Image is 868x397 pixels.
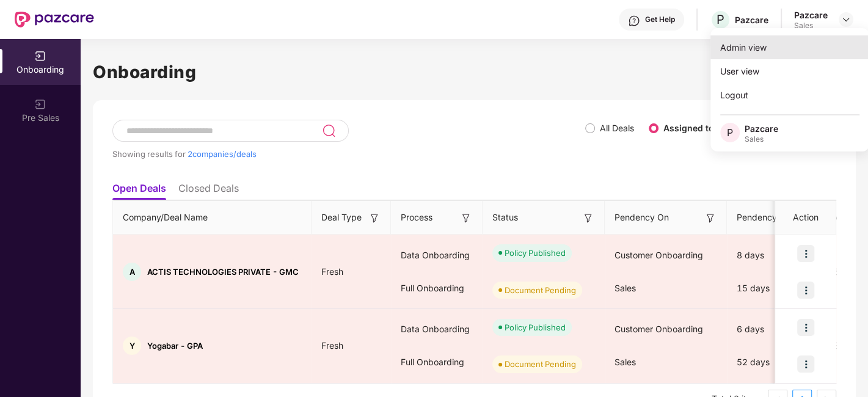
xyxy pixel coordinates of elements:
[34,50,46,62] img: svg+xml;base64,PHN2ZyB3aWR0aD0iMjAiIGhlaWdodD0iMjAiIHZpZXdCb3g9IjAgMCAyMCAyMCIgZmlsbD0ibm9uZSIgeG...
[615,211,669,224] span: Pendency On
[391,272,483,305] div: Full Onboarding
[123,337,141,355] div: Y
[727,272,819,305] div: 15 days
[745,123,778,134] div: Pazcare
[645,15,675,24] div: Get Help
[717,12,724,27] span: P
[797,319,814,336] img: icon
[797,282,814,299] img: icon
[178,182,239,200] li: Closed Deals
[615,324,703,334] span: Customer Onboarding
[34,98,46,111] img: svg+xml;base64,PHN2ZyB3aWR0aD0iMjAiIGhlaWdodD0iMjAiIHZpZXdCb3g9IjAgMCAyMCAyMCIgZmlsbD0ibm9uZSIgeG...
[505,247,566,259] div: Policy Published
[745,134,778,144] div: Sales
[735,14,768,26] div: Pazcare
[401,211,432,224] span: Process
[582,212,594,224] img: svg+xml;base64,PHN2ZyB3aWR0aD0iMTYiIGhlaWdodD0iMTYiIHZpZXdCb3g9IjAgMCAxNiAxNiIgZmlsbD0ibm9uZSIgeG...
[727,201,819,235] th: Pendency
[460,212,472,224] img: svg+xml;base64,PHN2ZyB3aWR0aD0iMTYiIGhlaWdodD0iMTYiIHZpZXdCb3g9IjAgMCAxNiAxNiIgZmlsbD0ibm9uZSIgeG...
[797,355,814,373] img: icon
[368,212,381,224] img: svg+xml;base64,PHN2ZyB3aWR0aD0iMTYiIGhlaWdodD0iMTYiIHZpZXdCb3g9IjAgMCAxNiAxNiIgZmlsbD0ibm9uZSIgeG...
[112,149,585,159] div: Showing results for
[600,123,634,133] label: All Deals
[615,250,703,260] span: Customer Onboarding
[492,211,518,224] span: Status
[727,125,733,140] span: P
[15,12,94,27] img: New Pazcare Logo
[505,284,576,296] div: Document Pending
[794,21,828,31] div: Sales
[797,245,814,262] img: icon
[391,313,483,346] div: Data Onboarding
[737,211,799,224] span: Pendency
[775,201,836,235] th: Action
[113,201,312,235] th: Company/Deal Name
[727,313,819,346] div: 6 days
[505,358,576,370] div: Document Pending
[123,263,141,281] div: A
[312,340,353,351] span: Fresh
[794,9,828,21] div: Pazcare
[704,212,717,224] img: svg+xml;base64,PHN2ZyB3aWR0aD0iMTYiIGhlaWdodD0iMTYiIHZpZXdCb3g9IjAgMCAxNiAxNiIgZmlsbD0ibm9uZSIgeG...
[93,59,856,86] h1: Onboarding
[147,267,299,277] span: ACTIS TECHNOLOGIES PRIVATE - GMC
[663,123,729,133] label: Assigned to me
[615,357,636,367] span: Sales
[727,346,819,379] div: 52 days
[841,15,851,24] img: svg+xml;base64,PHN2ZyBpZD0iRHJvcGRvd24tMzJ4MzIiIHhtbG5zPSJodHRwOi8vd3d3LnczLm9yZy8yMDAwL3N2ZyIgd2...
[322,123,336,138] img: svg+xml;base64,PHN2ZyB3aWR0aD0iMjQiIGhlaWdodD0iMjUiIHZpZXdCb3g9IjAgMCAyNCAyNSIgZmlsbD0ibm9uZSIgeG...
[391,346,483,379] div: Full Onboarding
[727,239,819,272] div: 8 days
[312,266,353,277] span: Fresh
[615,283,636,293] span: Sales
[505,321,566,333] div: Policy Published
[628,15,640,27] img: svg+xml;base64,PHN2ZyBpZD0iSGVscC0zMngzMiIgeG1sbnM9Imh0dHA6Ly93d3cudzMub3JnLzIwMDAvc3ZnIiB3aWR0aD...
[321,211,362,224] span: Deal Type
[112,182,166,200] li: Open Deals
[391,239,483,272] div: Data Onboarding
[188,149,257,159] span: 2 companies/deals
[147,341,203,351] span: Yogabar - GPA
